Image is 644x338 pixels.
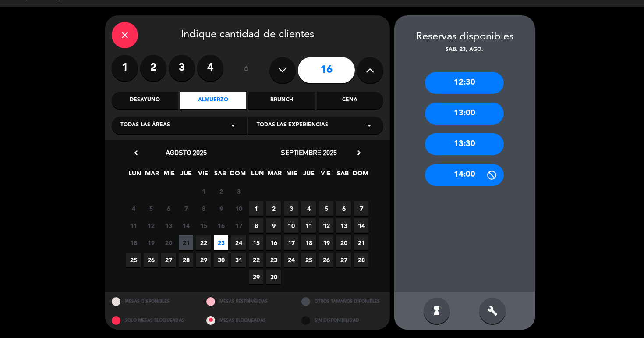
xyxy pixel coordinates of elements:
[179,168,193,183] span: JUE
[200,292,295,311] div: MESAS RESTRINGIDAS
[196,218,211,233] span: 15
[231,235,246,250] span: 24
[295,311,390,330] div: SIN DISPONIBILIDAD
[162,168,176,183] span: MIE
[249,218,263,233] span: 8
[354,201,368,216] span: 7
[249,270,263,284] span: 29
[126,253,141,267] span: 25
[144,235,158,250] span: 19
[319,201,333,216] span: 5
[105,292,200,311] div: MESAS DISPONIBLES
[425,103,504,125] div: 13:00
[284,168,299,183] span: MIE
[266,218,281,233] span: 9
[196,235,211,250] span: 22
[231,218,246,233] span: 17
[161,218,176,233] span: 13
[249,201,263,216] span: 1
[319,218,333,233] span: 12
[266,201,281,216] span: 2
[179,201,193,216] span: 7
[120,121,170,130] span: Todas las áreas
[284,218,298,233] span: 10
[232,55,261,85] div: ó
[301,168,316,183] span: JUE
[301,201,316,216] span: 4
[336,235,351,250] span: 20
[425,164,504,186] div: 14:00
[248,92,315,109] div: Brunch
[169,55,195,81] label: 3
[196,201,211,216] span: 8
[284,201,298,216] span: 3
[301,235,316,250] span: 18
[196,184,211,199] span: 1
[131,148,141,157] i: chevron_left
[318,168,333,183] span: VIE
[319,253,333,267] span: 26
[336,218,351,233] span: 13
[230,168,244,183] span: DOM
[126,201,141,216] span: 4
[144,218,158,233] span: 12
[196,253,211,267] span: 29
[266,253,281,267] span: 23
[179,218,193,233] span: 14
[336,201,351,216] span: 6
[145,168,159,183] span: MAR
[126,218,141,233] span: 11
[200,311,295,330] div: MESAS BLOQUEADAS
[112,92,178,109] div: Desayuno
[231,184,246,199] span: 3
[353,168,367,183] span: DOM
[249,235,263,250] span: 15
[249,253,263,267] span: 22
[267,168,282,183] span: MAR
[112,22,383,48] div: Indique cantidad de clientes
[394,28,535,46] div: Reservas disponibles
[144,201,158,216] span: 5
[161,201,176,216] span: 6
[425,72,504,94] div: 12:30
[250,168,265,183] span: LUN
[354,235,368,250] span: 21
[284,253,298,267] span: 24
[432,306,442,316] i: hourglass_full
[126,235,141,250] span: 18
[144,253,158,267] span: 26
[197,55,223,81] label: 4
[301,253,316,267] span: 25
[336,168,350,183] span: SAB
[266,270,281,284] span: 30
[336,253,351,267] span: 27
[364,120,375,131] i: arrow_drop_down
[166,148,207,157] span: agosto 2025
[196,168,210,183] span: VIE
[127,168,142,183] span: LUN
[105,311,200,330] div: SOLO MESAS BLOQUEADAS
[231,253,246,267] span: 31
[487,306,498,316] i: build
[214,201,228,216] span: 9
[425,133,504,155] div: 13:30
[161,235,176,250] span: 20
[301,218,316,233] span: 11
[120,30,130,40] i: close
[228,120,238,131] i: arrow_drop_down
[394,46,535,54] div: sáb. 23, ago.
[231,201,246,216] span: 10
[140,55,166,81] label: 2
[281,148,337,157] span: septiembre 2025
[266,235,281,250] span: 16
[317,92,383,109] div: Cena
[214,235,228,250] span: 23
[257,121,328,130] span: Todas las experiencias
[354,148,364,157] i: chevron_right
[295,292,390,311] div: OTROS TAMAÑOS DIPONIBLES
[284,235,298,250] span: 17
[354,218,368,233] span: 14
[161,253,176,267] span: 27
[214,218,228,233] span: 16
[112,55,138,81] label: 1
